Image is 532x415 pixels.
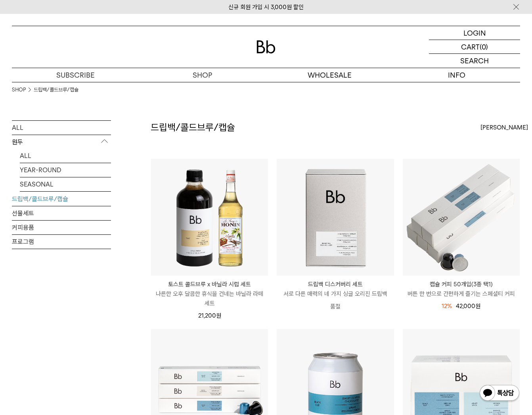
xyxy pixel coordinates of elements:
[403,159,520,276] img: 캡슐 커피 50개입(3종 택1)
[12,206,111,220] a: 선물세트
[12,68,139,82] a: SUBSCRIBE
[12,235,111,249] a: 프로그램
[277,289,394,299] p: 서로 다른 매력의 네 가지 싱글 오리진 드립백
[429,26,520,40] a: LOGIN
[12,121,111,135] a: ALL
[480,123,528,132] span: [PERSON_NAME]
[463,26,486,40] p: LOGIN
[479,384,520,403] img: 카카오톡 채널 1:1 채팅 버튼
[456,303,480,310] span: 42,000
[151,289,268,308] p: 나른한 오후 달콤한 휴식을 건네는 바닐라 라떼 세트
[151,159,268,276] img: 토스트 콜드브루 x 바닐라 시럽 세트
[475,303,480,310] span: 원
[403,280,520,299] a: 캡슐 커피 50개입(3종 택1) 버튼 한 번으로 간편하게 즐기는 스페셜티 커피
[20,149,111,163] a: ALL
[20,177,111,191] a: SEASONAL
[12,221,111,234] a: 커피용품
[228,4,304,11] a: 신규 회원 가입 시 3,000원 할인
[216,312,221,319] span: 원
[403,289,520,299] p: 버튼 한 번으로 간편하게 즐기는 스페셜티 커피
[277,280,394,289] p: 드립백 디스커버리 세트
[256,40,276,53] img: 로고
[277,280,394,299] a: 드립백 디스커버리 세트 서로 다른 매력의 네 가지 싱글 오리진 드립백
[429,40,520,54] a: CART (0)
[139,68,266,82] a: SHOP
[393,68,521,82] p: INFO
[277,299,394,314] p: 품절
[12,192,111,206] a: 드립백/콜드브루/캡슐
[277,159,394,276] img: 드립백 디스커버리 세트
[151,280,268,289] p: 토스트 콜드브루 x 바닐라 시럽 세트
[442,301,452,311] div: 12%
[151,280,268,308] a: 토스트 콜드브루 x 바닐라 시럽 세트 나른한 오후 달콤한 휴식을 건네는 바닐라 라떼 세트
[460,54,489,68] p: SEARCH
[198,312,221,319] span: 21,200
[266,68,393,82] p: WHOLESALE
[151,121,235,134] h2: 드립백/콜드브루/캡슐
[12,86,26,94] a: SHOP
[20,163,111,177] a: YEAR-ROUND
[480,40,488,53] p: (0)
[34,86,78,94] a: 드립백/콜드브루/캡슐
[461,40,480,53] p: CART
[12,135,111,149] p: 원두
[403,280,520,289] p: 캡슐 커피 50개입(3종 택1)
